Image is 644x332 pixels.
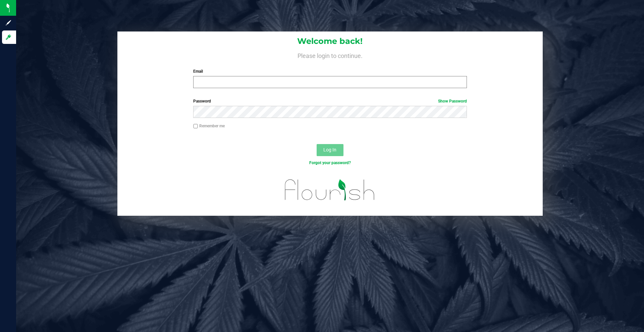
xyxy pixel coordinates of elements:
[193,124,198,129] input: Remember me
[5,19,12,26] inline-svg: Sign up
[193,99,211,104] span: Password
[5,34,12,41] inline-svg: Log in
[193,123,225,129] label: Remember me
[193,68,467,74] label: Email
[323,147,336,152] span: Log In
[438,99,467,104] a: Show Password
[117,37,543,46] h1: Welcome back!
[309,160,351,165] a: Forgot your password?
[117,51,543,59] h4: Please login to continue.
[317,144,343,156] button: Log In
[277,173,383,207] img: flourish_logo.svg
